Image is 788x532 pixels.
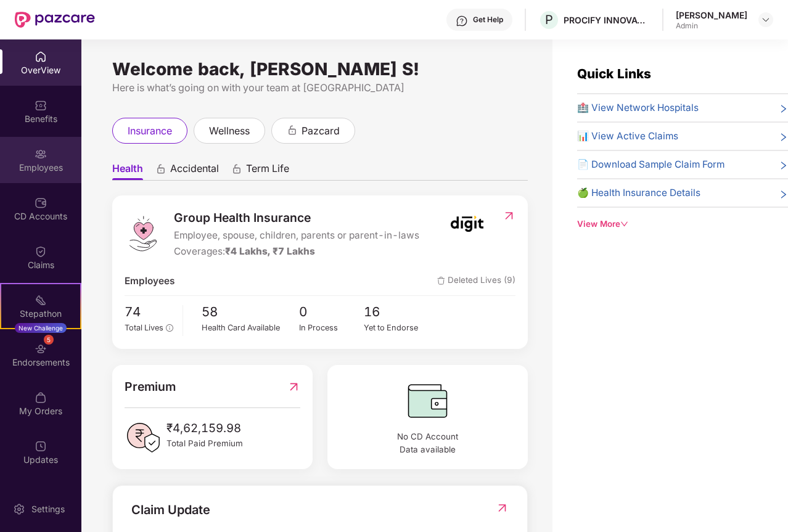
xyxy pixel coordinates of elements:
div: animation [155,163,166,174]
img: logo [125,215,162,252]
span: right [779,131,788,144]
div: Yet to Endorse [364,322,429,334]
span: P [545,12,553,27]
div: 5 [44,335,54,345]
span: Employees [125,274,174,289]
span: 58 [202,302,299,322]
img: svg+xml;base64,PHN2ZyBpZD0iRW5kb3JzZW1lbnRzIiB4bWxucz0iaHR0cDovL3d3dy53My5vcmcvMjAwMC9zdmciIHdpZH... [35,343,47,355]
img: svg+xml;base64,PHN2ZyBpZD0iTXlfT3JkZXJzIiBkYXRhLW5hbWU9Ik15IE9yZGVycyIgeG1sbnM9Imh0dHA6Ly93d3cudz... [35,391,47,404]
span: insurance [128,123,172,139]
div: Here is what’s going on with your team at [GEOGRAPHIC_DATA] [112,80,528,96]
span: ₹4,62,159.98 [166,419,243,438]
span: No CD Account Data available [340,430,515,456]
div: [PERSON_NAME] [676,9,747,21]
img: svg+xml;base64,PHN2ZyB4bWxucz0iaHR0cDovL3d3dy53My5vcmcvMjAwMC9zdmciIHdpZHRoPSIyMSIgaGVpZ2h0PSIyMC... [35,294,47,306]
span: 0 [299,302,364,322]
img: svg+xml;base64,PHN2ZyBpZD0iVXBkYXRlZCIgeG1sbnM9Imh0dHA6Ly93d3cudzMub3JnLzIwMDAvc3ZnIiB3aWR0aD0iMj... [35,440,47,452]
span: right [779,188,788,200]
div: animation [287,125,298,136]
span: right [779,160,788,172]
span: right [779,103,788,115]
img: insurerIcon [444,208,490,239]
div: Health Card Available [202,322,299,334]
span: down [620,220,628,228]
div: Admin [676,21,747,31]
div: Welcome back, [PERSON_NAME] S! [112,64,528,74]
span: 🍏 Health Insurance Details [577,186,700,200]
span: 16 [364,302,429,322]
span: info-circle [166,324,173,331]
span: Term Life [246,162,289,180]
span: 🏥 View Network Hospitals [577,100,699,115]
img: CDBalanceIcon [340,377,515,424]
div: View More [577,218,788,231]
img: RedirectIcon [503,210,515,222]
span: Employee, spouse, children, parents or parent-in-laws [174,228,419,243]
img: svg+xml;base64,PHN2ZyBpZD0iSGVscC0zMngzMiIgeG1sbnM9Imh0dHA6Ly93d3cudzMub3JnLzIwMDAvc3ZnIiB3aWR0aD... [456,15,468,27]
img: svg+xml;base64,PHN2ZyBpZD0iQ0RfQWNjb3VudHMiIGRhdGEtbmFtZT0iQ0QgQWNjb3VudHMiIHhtbG5zPSJodHRwOi8vd3... [35,197,47,209]
span: Total Lives [125,323,163,332]
span: 📄 Download Sample Claim Form [577,157,724,172]
span: pazcard [302,123,340,139]
div: Settings [28,503,68,515]
div: Get Help [473,15,503,25]
img: deleteIcon [437,277,445,285]
span: wellness [209,123,250,139]
img: svg+xml;base64,PHN2ZyBpZD0iQ2xhaW0iIHhtbG5zPSJodHRwOi8vd3d3LnczLm9yZy8yMDAwL3N2ZyIgd2lkdGg9IjIwIi... [35,245,47,258]
img: New Pazcare Logo [15,12,95,28]
div: New Challenge [15,323,67,333]
span: Premium [125,377,176,396]
img: svg+xml;base64,PHN2ZyBpZD0iRHJvcGRvd24tMzJ4MzIiIHhtbG5zPSJodHRwOi8vd3d3LnczLm9yZy8yMDAwL3N2ZyIgd2... [761,15,771,25]
img: svg+xml;base64,PHN2ZyBpZD0iRW1wbG95ZWVzIiB4bWxucz0iaHR0cDovL3d3dy53My5vcmcvMjAwMC9zdmciIHdpZHRoPS... [35,148,47,160]
img: svg+xml;base64,PHN2ZyBpZD0iQmVuZWZpdHMiIHhtbG5zPSJodHRwOi8vd3d3LnczLm9yZy8yMDAwL3N2ZyIgd2lkdGg9Ij... [35,99,47,112]
span: Group Health Insurance [174,208,419,227]
span: ₹4 Lakhs, ₹7 Lakhs [225,245,315,257]
span: Accidental [170,162,219,180]
span: Quick Links [577,66,651,81]
img: RedirectIcon [287,377,300,396]
div: In Process [299,322,364,334]
span: Deleted Lives (9) [437,274,515,289]
img: RedirectIcon [496,502,509,514]
span: Health [112,162,143,180]
div: Claim Update [131,501,210,520]
img: svg+xml;base64,PHN2ZyBpZD0iU2V0dGluZy0yMHgyMCIgeG1sbnM9Imh0dHA6Ly93d3cudzMub3JnLzIwMDAvc3ZnIiB3aW... [13,503,25,515]
div: animation [231,163,242,174]
div: Stepathon [1,308,80,320]
span: 📊 View Active Claims [577,129,678,144]
img: svg+xml;base64,PHN2ZyBpZD0iSG9tZSIgeG1sbnM9Imh0dHA6Ly93d3cudzMub3JnLzIwMDAvc3ZnIiB3aWR0aD0iMjAiIG... [35,51,47,63]
span: Total Paid Premium [166,437,243,450]
div: Coverages: [174,244,419,259]
span: 74 [125,302,173,322]
img: PaidPremiumIcon [125,419,162,456]
div: PROCIFY INNOVATIONS PRIVATE LIMITED [564,14,650,26]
